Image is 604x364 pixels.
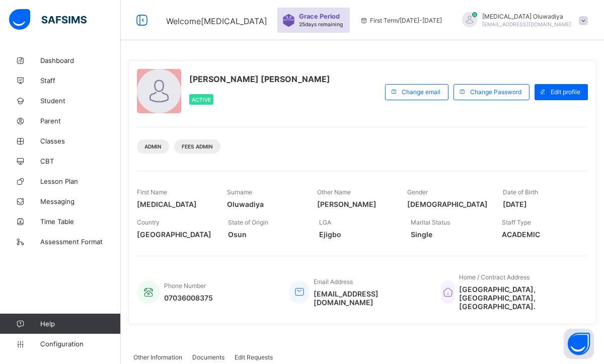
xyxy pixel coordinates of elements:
[551,88,580,96] span: Edit profile
[164,282,206,289] span: Phone Number
[40,340,120,348] span: Configuration
[40,137,121,145] span: Classes
[137,200,212,208] span: [MEDICAL_DATA]
[314,278,353,285] span: Email Address
[502,230,578,239] span: ACADEMIC
[459,285,578,311] span: [GEOGRAPHIC_DATA], [GEOGRAPHIC_DATA], [GEOGRAPHIC_DATA].
[189,74,330,84] span: [PERSON_NAME] [PERSON_NAME]
[360,17,442,24] span: session/term information
[40,320,120,328] span: Help
[319,230,395,239] span: Ejigbo
[407,200,488,208] span: [DEMOGRAPHIC_DATA]
[40,117,121,125] span: Parent
[452,12,593,29] div: TobiOluwadiya
[192,353,224,361] span: Documents
[319,219,331,226] span: LGA
[317,200,392,208] span: [PERSON_NAME]
[164,294,213,302] span: 07036008375
[282,14,295,27] img: sticker-purple.71386a28dfed39d6af7621340158ba97.svg
[314,289,426,307] span: [EMAIL_ADDRESS][DOMAIN_NAME]
[299,13,340,20] span: Grace Period
[137,188,167,196] span: First Name
[133,353,182,361] span: Other Information
[40,177,121,185] span: Lesson Plan
[317,188,351,196] span: Other Name
[40,97,121,105] span: Student
[9,9,87,30] img: safsims
[137,219,160,226] span: Country
[564,329,594,359] button: Open asap
[503,188,538,196] span: Date of Birth
[402,88,440,96] span: Change email
[227,200,302,208] span: Oluwadiya
[40,77,121,85] span: Staff
[470,88,521,96] span: Change Password
[407,188,428,196] span: Gender
[411,230,487,239] span: Single
[482,13,571,20] span: [MEDICAL_DATA] Oluwadiya
[235,353,273,361] span: Edit Requests
[228,219,268,226] span: State of Origin
[144,143,162,150] span: Admin
[40,157,121,165] span: CBT
[299,21,343,27] span: 25 days remaining
[482,21,571,27] span: [EMAIL_ADDRESS][DOMAIN_NAME]
[459,273,530,281] span: Home / Contract Address
[137,230,213,239] span: [GEOGRAPHIC_DATA]
[228,230,304,239] span: Osun
[192,97,211,103] span: Active
[503,200,578,208] span: [DATE]
[182,143,213,150] span: Fees Admin
[227,188,252,196] span: Surname
[411,219,450,226] span: Marital Status
[40,56,121,64] span: Dashboard
[40,217,121,226] span: Time Table
[166,16,267,26] span: Welcome [MEDICAL_DATA]
[40,197,121,205] span: Messaging
[40,238,121,246] span: Assessment Format
[502,219,531,226] span: Staff Type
